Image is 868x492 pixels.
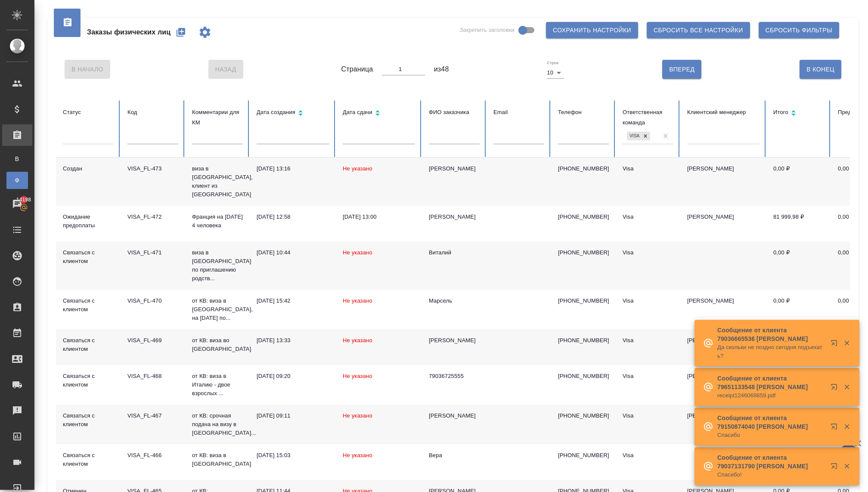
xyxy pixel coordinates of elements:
[192,336,243,353] p: от КВ: виза во [GEOGRAPHIC_DATA]
[647,22,750,38] button: Сбросить все настройки
[623,248,673,257] div: Visa
[429,213,480,221] div: [PERSON_NAME]
[192,451,243,468] p: от КВ: виза в [GEOGRAPHIC_DATA]
[669,64,694,75] span: Вперед
[717,326,825,343] p: Сообщение от клиента 79036665536 [PERSON_NAME]
[717,391,825,400] p: receipt1246069859.pdf
[127,164,178,173] div: VISA_FL-473
[558,451,609,460] p: [PHONE_NUMBER]
[558,336,609,345] p: [PHONE_NUMBER]
[429,336,480,345] div: [PERSON_NAME]
[192,248,243,283] p: виза в [GEOGRAPHIC_DATA] по приглашению родств...
[343,297,372,304] span: Не указано
[343,165,372,172] span: Не указано
[654,25,743,36] span: Сбросить все настройки
[717,343,825,360] p: Да скольки не поздно сегодня подъехать?
[63,297,114,314] div: Связаться с клиентом
[547,61,558,65] label: Строк
[623,372,673,381] div: Visa
[459,26,515,34] span: Закрепить заголовки
[558,248,609,257] p: [PHONE_NUMBER]
[63,248,114,266] div: Связаться с клиентом
[127,213,178,221] div: VISA_FL-472
[341,64,373,74] span: Страница
[766,290,831,329] td: 0,00 ₽
[127,248,178,257] div: VISA_FL-471
[717,470,825,479] p: Спасибо!
[825,418,846,439] button: Открыть в новой вкладке
[800,60,841,79] button: В Конец
[343,337,372,343] span: Не указано
[343,107,415,120] div: Сортировка
[343,373,372,379] span: Не указано
[662,60,701,79] button: Вперед
[63,372,114,389] div: Связаться с клиентом
[257,248,329,257] div: [DATE] 10:44
[257,372,329,381] div: [DATE] 09:20
[717,414,825,431] p: Сообщение от клиента 79150874040 [PERSON_NAME]
[63,336,114,353] div: Связаться с клиентом
[558,372,609,381] p: [PHONE_NUMBER]
[558,412,609,420] p: [PHONE_NUMBER]
[192,107,243,128] div: Комментарии для КМ
[343,213,415,221] div: [DATE] 13:00
[558,164,609,173] p: [PHONE_NUMBER]
[170,22,191,43] button: Создать
[11,176,24,185] span: Ф
[773,107,824,120] div: Сортировка
[192,164,243,199] p: виза в [GEOGRAPHIC_DATA], клиент из [GEOGRAPHIC_DATA]
[825,458,846,478] button: Открыть в новой вкладке
[766,241,831,290] td: 0,00 ₽
[547,67,564,79] div: 10
[680,158,766,206] td: [PERSON_NAME]
[63,412,114,429] div: Связаться с клиентом
[11,195,36,204] span: 14198
[766,158,831,206] td: 0,00 ₽
[623,412,673,420] div: Visa
[623,164,673,173] div: Visa
[11,155,24,163] span: В
[63,107,114,118] div: Статус
[257,164,329,173] div: [DATE] 13:16
[825,378,846,399] button: Открыть в новой вкладке
[429,107,480,118] div: ФИО заказчика
[717,431,825,439] p: Спасибо
[623,297,673,305] div: Visa
[838,383,856,391] button: Закрыть
[192,372,243,398] p: от КВ: виза в Италию - двое взрослых ...
[429,164,480,173] div: [PERSON_NAME]
[680,290,766,329] td: [PERSON_NAME]
[429,372,480,381] div: 79036725555
[343,452,372,458] span: Не указано
[766,206,831,241] td: 81 999,98 ₽
[766,25,832,36] span: Сбросить фильтры
[257,297,329,305] div: [DATE] 15:42
[6,150,28,167] a: В
[192,297,243,322] p: от КВ: виза в [GEOGRAPHIC_DATA], на [DATE] по...
[127,412,178,420] div: VISA_FL-467
[257,107,329,120] div: Сортировка
[623,451,673,460] div: Visa
[257,412,329,420] div: [DATE] 09:11
[680,206,766,241] td: [PERSON_NAME]
[127,451,178,460] div: VISA_FL-466
[546,22,638,38] button: Сохранить настройки
[623,336,673,345] div: Visa
[429,297,480,305] div: Марсель
[127,297,178,305] div: VISA_FL-470
[192,213,243,230] p: Франция на [DATE] 4 человека
[838,423,856,430] button: Закрыть
[127,107,178,118] div: Код
[627,132,641,141] div: Visa
[127,336,178,345] div: VISA_FL-469
[6,172,28,189] a: Ф
[838,339,856,347] button: Закрыть
[63,451,114,468] div: Связаться с клиентом
[838,462,856,470] button: Закрыть
[680,329,766,365] td: [PERSON_NAME]
[257,451,329,460] div: [DATE] 15:03
[680,365,766,405] td: [PERSON_NAME]
[429,412,480,420] div: [PERSON_NAME]
[429,248,480,257] div: Виталий
[806,64,834,75] span: В Конец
